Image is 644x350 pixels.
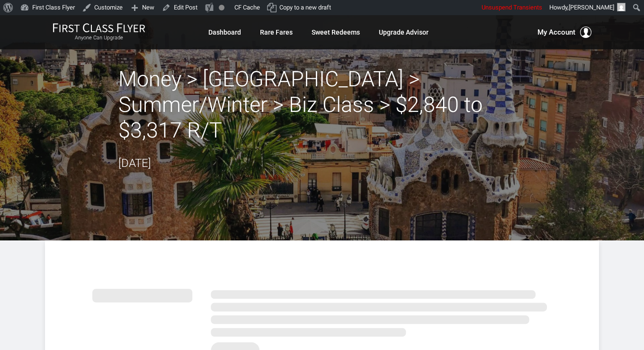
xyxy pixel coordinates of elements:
a: First Class FlyerAnyone Can Upgrade [53,23,145,42]
span: [PERSON_NAME] [569,4,614,11]
a: Rare Fares [260,24,293,41]
a: Sweet Redeems [312,24,360,41]
button: My Account [537,27,591,38]
img: First Class Flyer [53,23,145,33]
small: Anyone Can Upgrade [53,35,145,41]
span: Unsuspend Transients [482,4,542,11]
time: [DATE] [118,157,151,170]
span: My Account [537,27,575,38]
a: Upgrade Advisor [379,24,429,41]
h2: Money > [GEOGRAPHIC_DATA] > Summer/Winter > Biz Class > $2,840 to $3,317 R/T [118,66,526,143]
a: Dashboard [208,24,241,41]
